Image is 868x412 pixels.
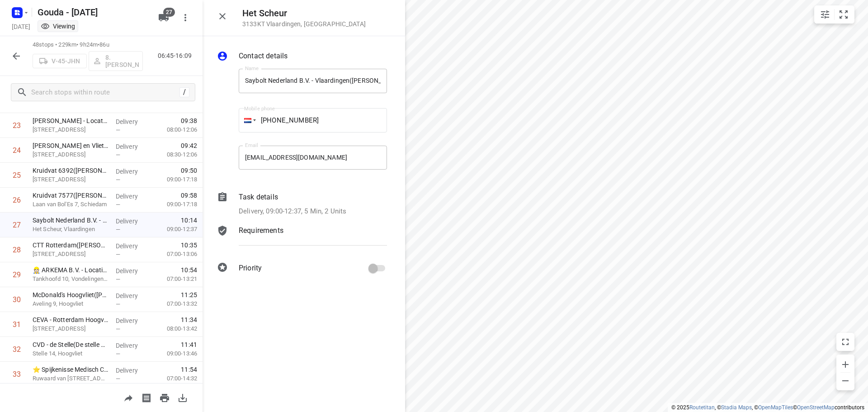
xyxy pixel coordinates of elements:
[116,167,149,176] p: Delivery
[33,41,143,49] p: 48 stops • 229km • 9h24m
[116,266,149,275] p: Delivery
[239,263,262,274] p: Priority
[156,393,174,402] span: Print route
[239,51,288,62] p: Contact details
[239,206,346,217] p: Delivery, 09:00-12:37, 5 Min, 2 Units
[116,192,149,201] p: Delivery
[13,196,21,204] div: 26
[116,341,149,350] p: Delivery
[213,7,231,25] button: Close
[181,290,197,299] span: 11:25
[33,250,108,259] p: [STREET_ADDRESS]
[13,221,21,229] div: 27
[181,241,197,250] span: 10:35
[13,171,21,180] div: 25
[671,404,864,411] li: © 2025 , © , © © contributors
[119,393,137,402] span: Share route
[41,22,75,31] div: You are currently in view mode. To make any changes, go to edit project.
[152,374,197,383] p: 07:00-14:32
[239,108,387,133] input: 1 (702) 123-4567
[116,350,120,357] span: —
[797,404,835,411] a: OpenStreetMap
[239,225,283,236] p: Requirements
[181,191,197,200] span: 09:58
[152,150,197,159] p: 08:30-12:06
[152,250,197,259] p: 07:00-13:06
[13,370,21,379] div: 33
[116,375,120,382] span: —
[13,246,21,254] div: 28
[33,290,108,299] p: McDonald's Hoogvliet(Hadisa Sacic)
[152,349,197,358] p: 09:00-13:46
[116,217,149,226] p: Delivery
[13,146,21,155] div: 24
[116,142,149,151] p: Delivery
[239,108,256,133] div: Netherlands: + 31
[814,5,854,24] div: small contained button group
[152,275,197,284] p: 07:00-13:21
[116,176,120,183] span: —
[174,393,192,402] span: Download route
[116,242,149,251] p: Delivery
[116,316,149,325] p: Delivery
[33,299,108,308] p: Aveling 9, Hoogvliet
[217,51,387,63] div: Contact details
[33,216,108,225] p: Saybolt Nederland B.V. - Vlaardingen(Natascha Feijsman)
[217,225,387,252] div: Requirements
[116,117,149,126] p: Delivery
[242,20,366,28] p: 3133KT Vlaardingen , [GEOGRAPHIC_DATA]
[158,51,195,61] p: 06:45-16:09
[33,241,108,250] p: CTT Rotterdam(Thijs van den Heuvel)
[152,200,197,209] p: 09:00-17:18
[181,340,197,349] span: 11:41
[181,315,197,324] span: 11:34
[152,324,197,333] p: 08:00-13:42
[116,276,120,283] span: —
[689,404,715,411] a: Routetitan
[758,404,793,411] a: OpenMapTiles
[179,87,189,97] div: /
[242,8,366,19] h5: Het Scheur
[152,225,197,234] p: 09:00-12:37
[721,404,752,411] a: Stadia Maps
[33,340,108,349] p: CVD - de Stelle(De stelle algemeen)
[116,366,149,375] p: Delivery
[181,166,197,175] span: 09:50
[33,349,108,358] p: Stelle 14, Hoogvliet
[33,365,108,374] p: ⭐ Spijkenisse Medisch Centrum(Jolanda Knops)
[116,251,120,258] span: —
[31,85,179,99] input: Search stops within route
[33,315,108,324] p: CEVA - Rotterdam Hoogvliet(Richard Melchers)
[835,5,853,24] button: Fit zoom
[217,192,387,217] div: Task detailsDelivery, 09:00-12:37, 5 Min, 2 Units
[99,41,109,48] span: 86u
[33,225,108,234] p: Het Scheur, Vlaardingen
[116,291,149,300] p: Delivery
[13,270,21,279] div: 29
[33,324,108,333] p: Koddeweg 49, Rotterdam Hoogvliet
[33,141,108,150] p: Franciscus Gasthuis en Vlietland - Locatie Vlietland - SEH(André Niessen)
[98,41,99,48] span: •
[181,216,197,225] span: 10:14
[13,320,21,329] div: 31
[33,200,108,209] p: Laan van Bol'Es 7, Schiedam
[152,125,197,134] p: 08:00-12:06
[33,150,108,159] p: Vlietlandplein 2, Schiedam
[33,166,108,175] p: Kruidvat 6392(A.S. Watson - Actie Kruidvat)
[116,201,120,208] span: —
[33,374,108,383] p: Ruwaard van Puttenweg 500, Spijkenisse
[155,9,173,27] button: 27
[137,393,156,402] span: Print shipping labels
[33,175,108,184] p: Hof van Spaland 16, Schiedam
[13,295,21,304] div: 30
[181,365,197,374] span: 11:54
[116,127,120,133] span: —
[181,116,197,125] span: 09:38
[181,265,197,275] span: 10:54
[181,141,197,150] span: 09:42
[176,9,194,27] button: More
[33,265,108,275] p: 👷🏻 ARKEMA B.V. - Locatie Rotterdam(Nanda Velvis)
[163,8,175,17] span: 27
[33,275,108,284] p: Tankhoofd 10, Vondelingenplaat
[244,106,275,111] label: Mobile phone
